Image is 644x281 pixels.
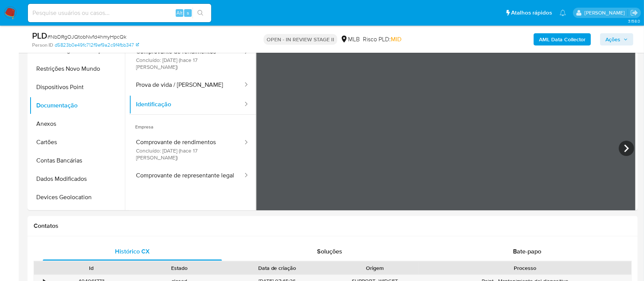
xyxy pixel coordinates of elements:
p: carlos.guerra@mercadopago.com.br [584,9,628,16]
div: Processo [424,264,626,272]
button: Ações [600,33,633,45]
div: MLB [340,35,360,44]
b: PLD [32,29,47,42]
div: Data de criação [229,264,325,272]
button: Contas Bancárias [29,151,125,170]
a: d5823b0e49fc712f9ef9a2c9f4fbb347 [55,42,139,49]
span: s [187,9,189,16]
a: Sair [630,9,638,17]
span: Ações [605,33,620,45]
input: Pesquise usuários ou casos... [28,8,211,18]
div: Id [53,264,130,272]
button: Restrições Novo Mundo [29,60,125,78]
button: Devices Geolocation [29,188,125,206]
span: Bate-papo [513,247,541,256]
button: Cartões [29,133,125,151]
a: Notificações [560,10,566,16]
button: Dispositivos Point [29,78,125,96]
span: Histórico CX [115,247,150,256]
h1: Contatos [34,222,632,230]
button: Documentação [29,96,125,115]
button: Empréstimos [29,206,125,225]
button: Dados Modificados [29,170,125,188]
p: OPEN - IN REVIEW STAGE II [264,34,337,45]
span: # NbDRgOJQtobNvfd4hmyHpcQk [47,33,126,41]
div: Estado [141,264,218,272]
b: AML Data Collector [539,33,586,45]
span: Risco PLD: [363,35,401,44]
span: Atalhos rápidos [511,9,552,17]
span: Alt [176,9,183,16]
button: AML Data Collector [534,33,591,45]
button: search-icon [193,8,208,18]
span: MID [391,35,401,44]
span: 3.158.0 [628,18,640,24]
div: Origem [336,264,414,272]
span: Soluções [317,247,342,256]
button: Anexos [29,115,125,133]
b: Person ID [32,42,53,49]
